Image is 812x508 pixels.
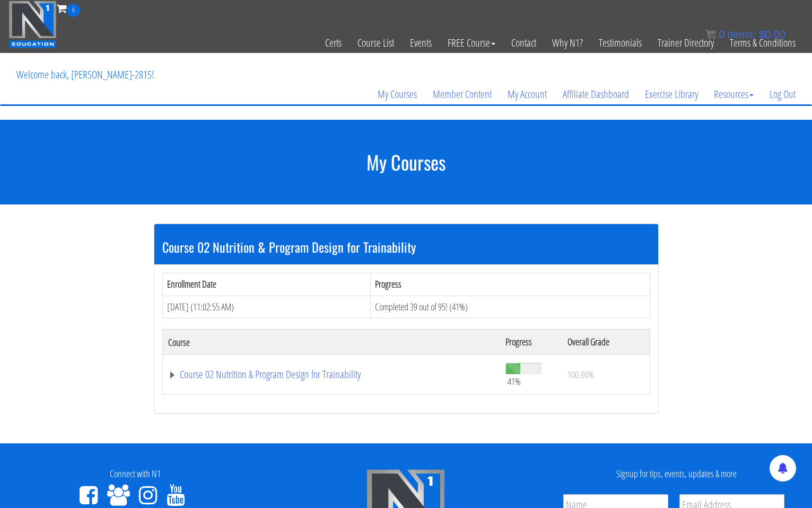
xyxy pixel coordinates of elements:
a: Course List [350,17,402,69]
td: [DATE] (11:02:55 AM) [162,296,370,318]
a: 0 items: $0.00 [705,29,785,40]
span: 0 [67,4,80,17]
span: 41% [508,376,521,387]
h4: Connect with N1 [8,469,263,479]
a: Log Out [762,69,804,120]
a: Trainer Directory [650,17,722,69]
a: Course 02 Nutrition & Program Design for Trainability [168,369,495,380]
td: 100.00% [562,355,650,395]
a: Affiliate Dashboard [555,69,637,120]
span: $ [759,29,765,40]
p: Welcome back, [PERSON_NAME]-2815! [8,54,162,96]
img: n1-education [8,1,57,48]
a: My Account [500,69,555,120]
th: Overall Grade [562,329,650,355]
a: Contact [503,17,544,69]
a: FREE Course [440,17,503,69]
th: Progress [500,329,562,355]
span: 0 [719,29,724,40]
span: items: [728,29,756,40]
a: My Courses [370,69,425,120]
h4: Signup for tips, events, updates & more [549,469,804,479]
a: Resources [706,69,762,120]
a: Member Content [425,69,500,120]
a: Why N1? [544,17,591,69]
h3: Course 02 Nutrition & Program Design for Trainability [162,240,650,254]
bdi: 0.00 [759,29,785,40]
a: Certs [317,17,350,69]
a: Exercise Library [637,69,706,120]
td: Completed 39 out of 95! (41%) [370,296,650,318]
th: Progress [370,273,650,296]
th: Enrollment Date [162,273,370,296]
a: Testimonials [591,17,650,69]
img: icon11.png [705,29,716,40]
th: Course [162,329,500,355]
a: 0 [57,1,80,15]
a: Events [402,17,440,69]
a: Terms & Conditions [722,17,804,69]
